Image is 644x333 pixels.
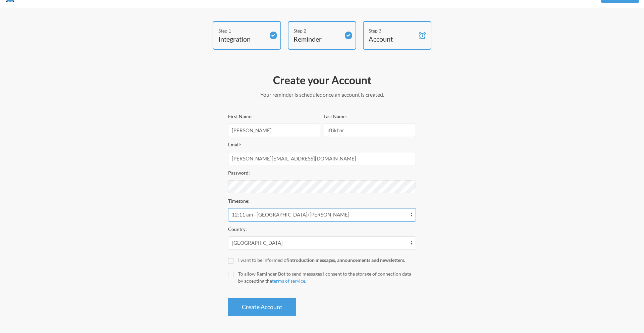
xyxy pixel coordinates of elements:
input: To allow Reminder Bot to send messages I consent to the storage of connection data by accepting t... [228,272,233,277]
div: Step 1 [218,27,265,34]
label: First Name: [228,113,253,119]
div: To allow Reminder Bot to send messages I consent to the storage of connection data by accepting t... [238,270,416,284]
strong: introduction messages, announcements and newsletters. [288,257,405,263]
label: Last Name: [324,113,347,119]
input: I want to be informed ofintroduction messages, announcements and newsletters. [228,258,233,264]
label: Timezone: [228,198,250,204]
h4: Reminder [293,34,340,44]
label: Password: [228,170,250,176]
p: Your reminder is scheduled once an account is created. [228,91,416,99]
button: Create Account [228,298,296,316]
div: Step 3 [369,27,416,34]
div: I want to be informed of [238,256,416,264]
h4: Account [369,34,416,44]
h4: Integration [218,34,265,44]
label: Email: [228,142,241,147]
a: terms of service [272,278,305,284]
h2: Create your Account [228,73,416,87]
label: Country: [228,226,247,232]
div: Step 2 [293,27,340,34]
